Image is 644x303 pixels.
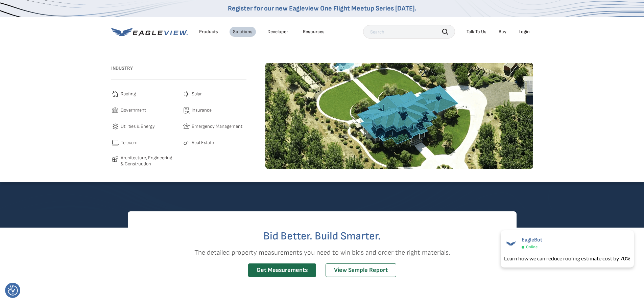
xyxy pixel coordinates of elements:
img: telecom-icon.svg [111,139,119,147]
span: Insurance [192,106,212,114]
a: Developer [267,29,288,35]
img: real-estate-icon.svg [182,139,190,147]
img: Revisit consent button [8,285,18,296]
img: government-icon.svg [111,106,119,114]
a: Government [111,106,175,114]
span: Solar [192,90,202,98]
a: Roofing [111,90,175,98]
a: Get Measurements [248,263,316,277]
span: Real Estate [192,139,214,147]
span: Architecture, Engineering & Construction [121,155,175,167]
img: solar-icon.svg [182,90,190,98]
img: insurance-icon.svg [182,106,190,114]
a: Telecom [111,139,175,147]
a: Solar [182,90,246,98]
a: Insurance [182,106,246,114]
div: Login [519,29,530,35]
img: architecture-icon.svg [111,155,119,163]
a: Real Estate [182,139,246,147]
a: Utilities & Energy [111,122,175,131]
a: Architecture, Engineering & Construction [111,155,175,167]
span: Roofing [121,90,136,98]
button: Consent Preferences [8,285,18,296]
div: Talk To Us [467,29,486,35]
img: emergency-icon.svg [182,122,190,131]
div: Resources [303,29,325,35]
h3: Industry [111,63,246,74]
a: View Sample Report [326,263,396,277]
div: Solutions [233,29,253,35]
a: Register for our new Eagleview One Flight Meetup Series [DATE]. [228,4,416,13]
input: Search [363,25,455,39]
a: Buy [499,29,506,35]
img: roofing-image-1.webp [265,63,533,169]
img: roofing-icon.svg [111,90,119,98]
span: Online [526,244,538,250]
span: Telecom [121,139,138,147]
span: Government [121,106,146,114]
span: Emergency Management [192,122,242,131]
p: The detailed property measurements you need to win bids and order the right materials. [128,247,517,258]
a: Emergency Management [182,122,246,131]
img: EagleBot [504,237,518,250]
span: EagleBot [522,237,542,243]
h2: Bid Better. Build Smarter. [128,231,517,242]
div: Products [199,29,218,35]
img: utilities-icon.svg [111,122,119,131]
div: Learn how we can reduce roofing estimate cost by 70% [504,254,630,262]
span: Utilities & Energy [121,122,155,131]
